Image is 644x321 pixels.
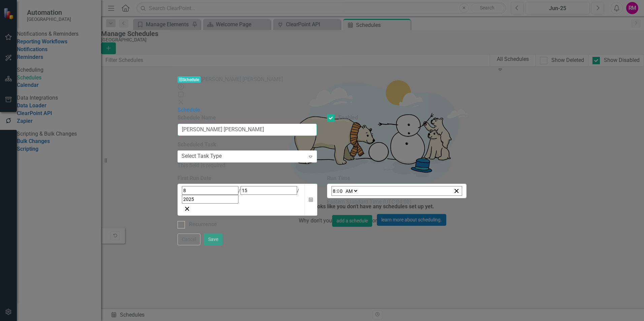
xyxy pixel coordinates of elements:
div: Enabled [339,114,358,122]
label: Run Time [327,175,466,182]
button: Cancel [178,234,200,245]
input: -- [332,186,336,195]
label: Scheduled Task [178,141,216,149]
span: : [336,188,337,194]
label: Schedule Name [178,114,317,122]
span: / [238,188,240,193]
span: [PERSON_NAME] [PERSON_NAME] [201,76,283,82]
span: Schedule [178,76,201,83]
span: / [297,188,299,193]
input: -- [337,186,343,195]
input: Schedule Name [178,123,317,136]
div: Eastern Standard Time (UTC-04:00) [327,198,466,206]
button: Save [204,234,223,245]
div: Select Task Type [182,152,222,160]
a: Schedule [178,107,200,113]
div: This field is required [178,162,317,170]
div: First Run Date [178,175,317,182]
div: Recurrence [189,221,217,228]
